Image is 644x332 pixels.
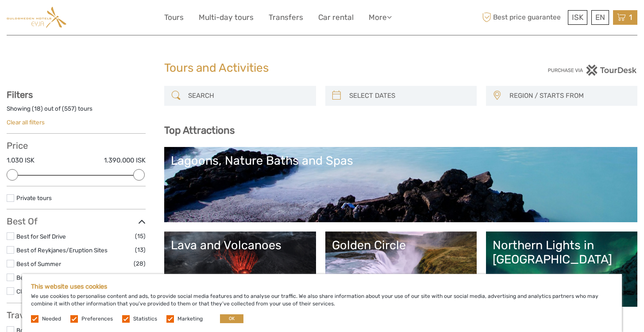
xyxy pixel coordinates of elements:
[572,13,583,22] span: ISK
[493,238,631,267] div: Northern Lights in [GEOGRAPHIC_DATA]
[7,104,146,118] div: Showing ( ) out of ( ) tours
[171,154,631,216] a: Lagoons, Nature Baths and Spas
[134,259,146,269] span: (28)
[164,61,480,75] h1: Tours and Activities
[7,156,35,165] label: 1.030 ISK
[16,288,52,295] a: Classic Tours
[171,238,309,252] div: Lava and Volcanoes
[164,124,235,136] b: Top Attractions
[42,315,61,323] label: Needed
[7,140,146,151] h3: Price
[171,238,309,300] a: Lava and Volcanoes
[104,156,146,165] label: 1.390.000 ISK
[164,11,184,24] a: Tours
[135,231,146,241] span: (15)
[220,314,243,323] button: OK
[7,310,146,320] h3: Travel Method
[12,15,100,23] p: We're away right now. Please check back later!
[185,88,311,104] input: SEARCH
[628,13,633,22] span: 1
[16,274,55,281] a: Best of Winter
[332,238,470,252] div: Golden Circle
[480,10,566,25] span: Best price guarantee
[16,260,61,267] a: Best of Summer
[493,238,631,300] a: Northern Lights in [GEOGRAPHIC_DATA]
[505,89,633,103] button: REGION / STARTS FROM
[177,315,203,323] label: Marketing
[34,104,41,113] label: 18
[7,89,33,100] strong: Filters
[269,11,303,24] a: Transfers
[591,10,609,25] div: EN
[7,119,45,126] a: Clear all filters
[548,65,637,76] img: PurchaseViaTourDesk.png
[7,216,146,227] h3: Best Of
[16,233,66,240] a: Best for Self Drive
[133,315,157,323] label: Statistics
[332,238,470,300] a: Golden Circle
[318,11,354,24] a: Car rental
[135,245,146,255] span: (13)
[135,272,146,282] span: (18)
[199,11,254,24] a: Multi-day tours
[81,315,113,323] label: Preferences
[31,283,613,290] h5: This website uses cookies
[16,247,108,254] a: Best of Reykjanes/Eruption Sites
[22,274,622,332] div: We use cookies to personalise content and ads, to provide social media features and to analyse ou...
[16,194,52,201] a: Private tours
[102,14,112,24] button: Open LiveChat chat widget
[171,154,631,168] div: Lagoons, Nature Baths and Spas
[369,11,392,24] a: More
[346,88,472,104] input: SELECT DATES
[7,7,66,28] img: Guldsmeden Eyja
[64,104,74,113] label: 557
